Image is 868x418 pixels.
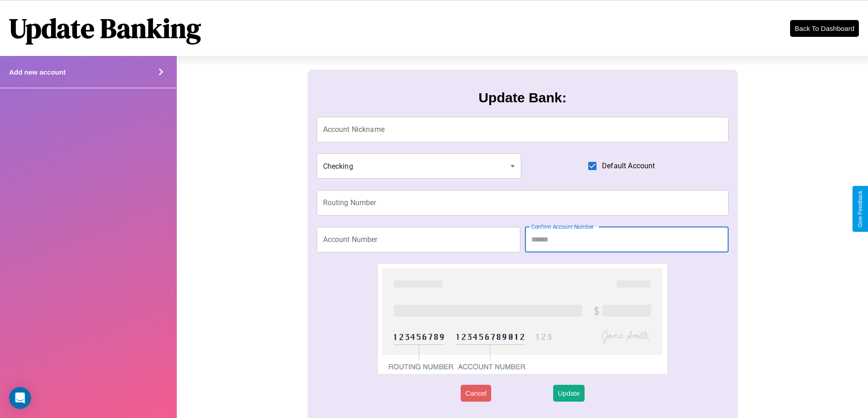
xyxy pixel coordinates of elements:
[461,385,491,402] button: Cancel
[602,161,655,171] span: Default Account
[9,68,66,76] h4: Add new account
[790,20,859,37] button: Back To Dashboard
[553,385,584,402] button: Update
[531,223,594,231] label: Confirm Account Number
[378,264,667,374] img: check
[478,90,566,106] h3: Update Bank:
[9,387,31,409] div: Open Intercom Messenger
[857,191,863,227] div: Give Feedback
[9,10,201,47] h1: Update Banking
[317,153,522,179] div: Checking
